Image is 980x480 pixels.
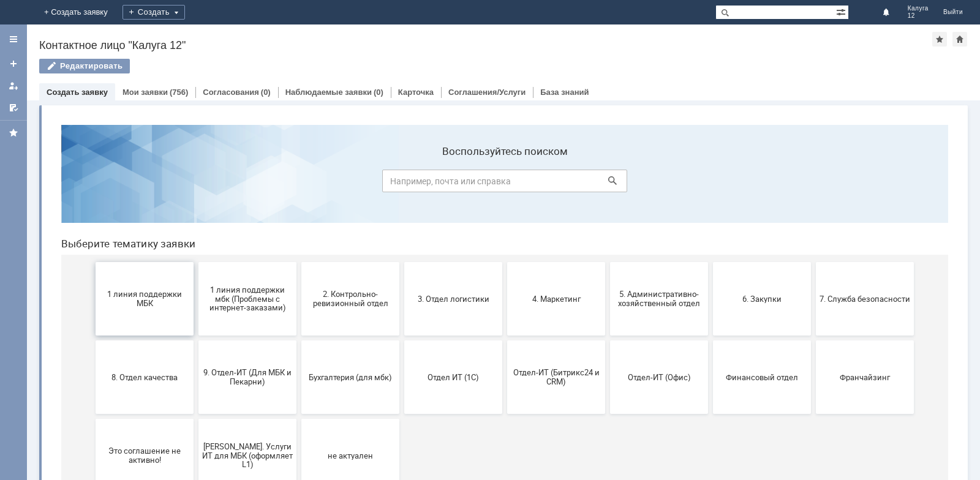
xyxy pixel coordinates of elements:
button: Отдел-ИТ (Офис) [559,225,657,299]
span: Франчайзинг [768,257,859,266]
button: Это соглашение не активно! [44,304,142,377]
span: 9. Отдел-ИТ (Для МБК и Пекарни) [151,253,241,271]
a: База знаний [540,88,589,97]
a: Мои согласования [4,98,23,118]
input: Например, почта или справка [331,54,576,77]
a: Мои заявки [4,76,23,96]
div: Создать [123,5,185,20]
button: 6. Закупки [661,147,759,220]
span: Это соглашение не активно! [48,331,138,350]
span: не актуален [254,336,344,345]
label: Воспользуйтесь поиском [331,30,576,42]
button: Франчайзинг [764,225,862,299]
a: Соглашения/Услуги [448,88,526,97]
span: [PERSON_NAME]. Услуги ИТ для МБК (оформляет L1) [151,326,241,354]
button: 8. Отдел качества [44,225,142,299]
span: 3. Отдел логистики [356,179,447,188]
span: Финансовый отдел [665,257,756,266]
button: [PERSON_NAME]. Услуги ИТ для МБК (оформляет L1) [147,304,245,377]
div: Контактное лицо "Калуга 12" [39,39,932,51]
a: Создать заявку [4,54,23,73]
a: Карточка [398,88,434,97]
span: 7. Служба безопасности [768,179,859,188]
span: 8. Отдел качества [48,257,138,266]
span: Отдел ИТ (1С) [356,257,447,266]
span: Отдел-ИТ (Битрикс24 и CRM) [459,253,550,271]
span: 1 линия поддержки мбк (Проблемы с интернет-заказами) [151,170,241,197]
button: 2. Контрольно-ревизионный отдел [250,147,348,220]
span: Расширенный поиск [836,6,848,17]
button: 5. Административно-хозяйственный отдел [559,147,657,220]
button: Отдел-ИТ (Битрикс24 и CRM) [456,225,554,299]
div: Добавить в избранное [932,32,947,47]
button: 1 линия поддержки МБК [44,147,142,220]
span: 1 линия поддержки МБК [48,174,138,193]
button: 7. Служба безопасности [764,147,862,220]
a: Создать заявку [47,88,108,97]
button: 3. Отдел логистики [353,147,451,220]
div: (756) [170,88,188,97]
a: Согласования [203,88,259,97]
a: Наблюдаемые заявки [285,88,372,97]
span: 6. Закупки [665,179,756,188]
div: Сделать домашней страницей [952,32,967,47]
a: Мои заявки [123,88,168,97]
span: 5. Административно-хозяйственный отдел [562,174,653,193]
button: 4. Маркетинг [456,147,554,220]
div: (0) [261,88,271,97]
button: Бухгалтерия (для мбк) [250,225,348,299]
span: Отдел-ИТ (Офис) [562,257,653,266]
button: 9. Отдел-ИТ (Для МБК и Пекарни) [147,225,245,299]
span: 2. Контрольно-ревизионный отдел [254,174,344,193]
span: Калуга [908,5,929,12]
button: 1 линия поддержки мбк (Проблемы с интернет-заказами) [147,147,245,220]
span: Бухгалтерия (для мбк) [254,257,344,266]
span: 4. Маркетинг [459,179,550,188]
button: не актуален [250,304,348,377]
header: Выберите тематику заявки [10,122,897,135]
div: (0) [374,88,383,97]
button: Финансовый отдел [661,225,759,299]
button: Отдел ИТ (1С) [353,225,451,299]
span: 12 [908,12,929,20]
